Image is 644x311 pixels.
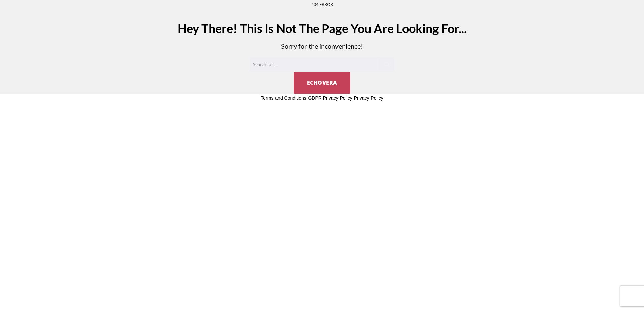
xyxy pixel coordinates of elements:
[354,95,383,101] a: Privacy Policy
[307,95,308,101] span: -
[307,79,337,87] span: EchoVera
[125,21,519,36] h2: Hey There! This Is Not The Page You Are Looking For...
[294,72,350,94] a: EchoVera
[311,1,333,7] small: 404 ERROR
[308,95,352,101] a: GDPR Privacy Policy
[261,95,306,101] a: Terms and Conditions
[250,57,394,72] input: Search for ...
[125,42,519,50] p: Sorry for the inconvenience!
[352,95,354,101] span: -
